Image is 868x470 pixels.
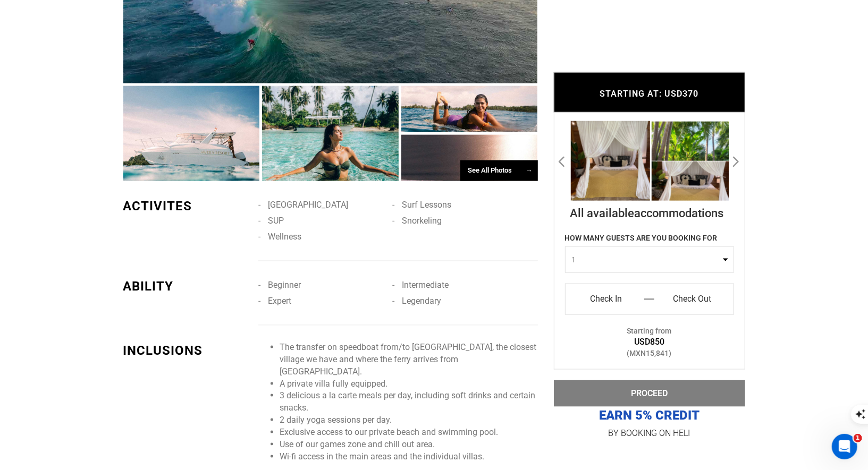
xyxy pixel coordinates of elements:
span: Surf Lessons [402,200,451,210]
img: 11b5a033-5ee9-4453-90b9-a4040c7c3305_131_0348ff2d71ce22ad85bc2853b2b4b264_loc_ngl.jpeg [652,122,730,161]
li: The transfer on speedboat from/to [GEOGRAPHIC_DATA], the closest village we have and where the fe... [280,341,537,378]
span: 1 [572,254,720,265]
button: Previous [557,152,568,169]
iframe: Intercom live chat [832,434,857,459]
span: Snorkeling [402,216,442,226]
div: USD850 [554,336,745,348]
div: (MXN15,841) [554,348,745,358]
div: ABILITY [123,277,251,295]
span: Wellness [268,232,301,242]
span: [GEOGRAPHIC_DATA] [268,200,348,210]
label: HOW MANY GUESTS ARE YOU BOOKING FOR [565,233,718,246]
span: STARTING AT: USD370 [600,88,699,98]
li: 2 daily yoga sessions per day. [280,414,537,426]
span: Intermediate [402,280,449,290]
li: Wi-fi access in the main areas and the individual villas. [280,451,537,463]
span: Expert [268,296,291,306]
p: BY BOOKING ON HELI [554,426,745,441]
li: A private villa fully equipped. [280,378,537,390]
div: All available [570,201,729,221]
span: Beginner [268,280,301,290]
li: Use of our games zone and chill out area. [280,439,537,451]
div: ACTIVITES [123,197,251,215]
div: INCLUSIONS [123,341,251,360]
span: accommodations [635,207,724,220]
li: 3 delicious a la carte meals per day, including soft drinks and certain snacks. [280,390,537,414]
button: 1 [565,246,734,273]
span: → [526,166,533,174]
span: SUP [268,216,284,226]
button: PROCEED [554,380,745,407]
img: 12f00801-d5fa-4ee5-9459-d03985ab1de0_130_ed37e7ef23a08e38200df1694508fcc4_loc_ngl.jpeg [571,121,651,201]
li: Exclusive access to our private beach and swimming pool. [280,426,537,439]
button: Next [731,152,742,169]
img: de3f0609-cb47-43bc-b50d-daec2b801fe0_132_01afb447d0f2c9e396acd6884081ad13_loc_ngl.jpeg [652,161,730,201]
span: Legendary [402,296,441,306]
div: See All Photos [460,160,538,181]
